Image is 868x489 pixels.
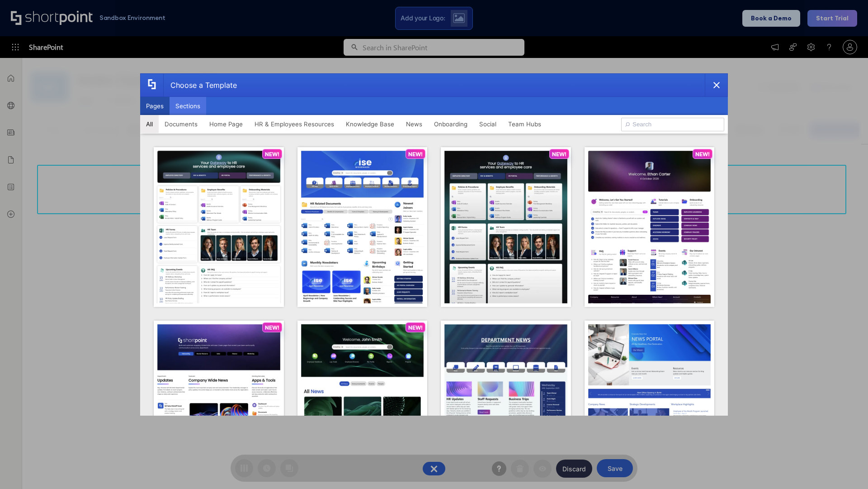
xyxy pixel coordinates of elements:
button: Social [473,115,502,133]
p: NEW! [408,151,423,158]
button: Sections [170,97,206,115]
p: NEW! [552,151,566,158]
button: Knowledge Base [340,115,400,133]
button: Onboarding [428,115,473,133]
iframe: Chat Widget [823,446,868,489]
p: NEW! [408,324,423,331]
button: Team Hubs [502,115,547,133]
p: NEW! [265,324,279,331]
div: template selector [140,73,728,416]
button: Home Page [203,115,249,133]
p: NEW! [695,151,710,158]
input: Search [621,118,724,131]
p: NEW! [265,151,279,158]
button: Pages [140,97,170,115]
button: HR & Employees Resources [249,115,340,133]
div: Choose a Template [163,74,237,96]
button: Documents [159,115,203,133]
button: All [140,115,159,133]
button: News [400,115,428,133]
